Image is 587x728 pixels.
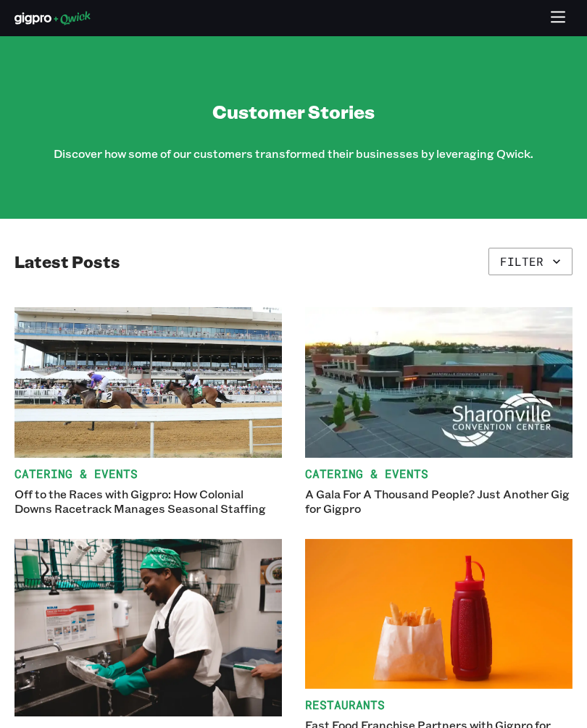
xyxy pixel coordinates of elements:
[14,307,282,458] img: View of Colonial Downs horse race track
[14,307,282,516] a: Catering & EventsOff to the Races with Gigpro: How Colonial Downs Racetrack Manages Seasonal Staf...
[305,698,573,712] span: Restaurants
[14,487,282,516] p: Off to the Races with Gigpro: How Colonial Downs Racetrack Manages Seasonal Staffing
[14,539,282,716] img: Case Study: How This School's Dishwashing Shift Fill Rate Jumped from 20% to 99%
[212,100,375,123] h1: Customer Stories
[305,307,573,516] a: Catering & EventsA Gala For A Thousand People? Just Another Gig for Gigpro
[54,146,533,161] p: Discover how some of our customers transformed their businesses by leveraging Qwick.
[305,466,573,481] span: Catering & Events
[14,251,120,272] h2: Latest Posts
[305,539,573,690] img: fries and ketchup are popular at this fat food franchise that uses Gigpro to cover supplemental s...
[14,466,282,481] span: Catering & Events
[488,248,573,275] button: Filter
[305,487,573,516] p: A Gala For A Thousand People? Just Another Gig for Gigpro
[305,307,573,458] img: Sky photo of the outside of the Sharonville Convention Center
